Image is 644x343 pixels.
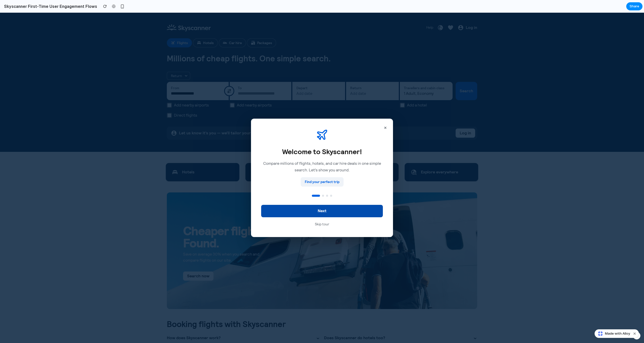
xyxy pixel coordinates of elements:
[630,4,639,9] span: Share
[382,110,389,120] button: Close
[261,148,383,160] p: Compare millions of flights, hotels, and car hire deals in one simple search. Let's show you around.
[261,209,383,214] button: Skip tour
[301,165,344,174] div: Find your perfect trip
[261,134,383,143] h2: Welcome to Skyscanner!
[595,331,631,336] a: Made with Alloy
[626,2,642,10] button: Share
[261,192,383,205] button: Next
[605,331,630,336] span: Made with Alloy
[2,3,97,9] h2: Skyscanner First-Time User Engagement Flows
[632,331,638,337] button: Dismiss watermark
